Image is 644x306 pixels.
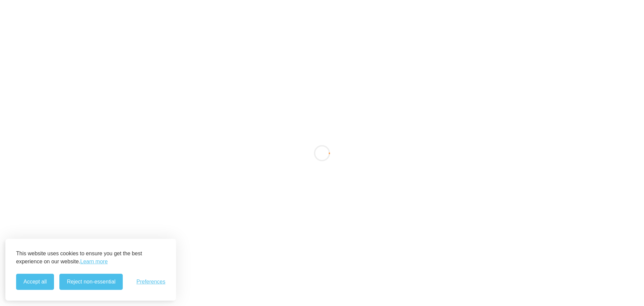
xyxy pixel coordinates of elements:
button: Accept all cookies [16,274,54,290]
span: Preferences [137,279,165,285]
a: Learn more [80,258,108,266]
p: This website uses cookies to ensure you get the best experience on our website. [16,250,165,266]
button: Reject non-essential [59,274,123,290]
button: Toggle preferences [137,279,165,285]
